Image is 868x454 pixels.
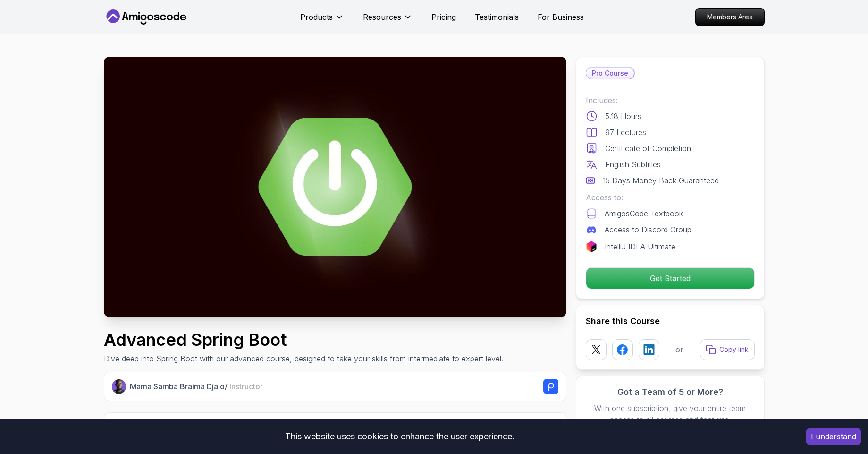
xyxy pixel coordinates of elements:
[586,94,755,106] p: Includes:
[695,8,765,26] a: Members Area
[300,11,333,23] p: Products
[586,68,634,79] p: Pro Course
[603,175,719,186] p: 15 Days Money Back Guaranteed
[431,11,456,23] a: Pricing
[7,426,792,447] div: This website uses cookies to enhance the user experience.
[586,268,754,289] p: Get Started
[586,267,755,289] button: Get Started
[300,11,344,30] button: Products
[605,224,691,235] p: Access to Discord Group
[229,382,263,391] span: Instructor
[112,379,126,394] img: Nelson Djalo
[104,330,503,349] h1: Advanced Spring Boot
[605,111,641,122] p: 5.18 Hours
[586,315,755,328] h2: Share this Course
[586,385,755,399] h3: Got a Team of 5 or More?
[586,241,597,252] img: jetbrains logo
[605,127,646,138] p: 97 Lectures
[104,353,503,364] p: Dive deep into Spring Boot with our advanced course, designed to take your skills from intermedia...
[605,241,675,252] p: IntelliJ IDEA Ultimate
[605,159,661,170] p: English Subtitles
[605,208,683,219] p: AmigosCode Textbook
[719,345,749,354] p: Copy link
[104,57,566,317] img: advanced-spring-boot_thumbnail
[363,11,413,30] button: Resources
[605,143,691,154] p: Certificate of Completion
[475,11,519,23] a: Testimonials
[538,11,584,23] a: For Business
[696,9,764,26] p: Members Area
[806,428,861,445] button: Accept cookies
[586,403,755,425] p: With one subscription, give your entire team access to all courses and features.
[700,339,755,360] button: Copy link
[586,192,755,203] p: Access to:
[130,381,263,392] p: Mama Samba Braima Djalo /
[363,11,401,23] p: Resources
[675,344,683,355] p: or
